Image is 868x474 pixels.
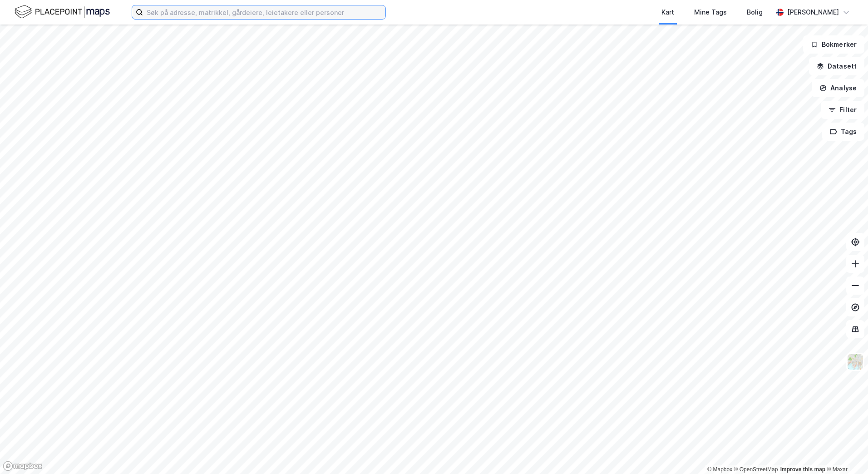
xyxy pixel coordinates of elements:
div: Bolig [747,7,763,18]
a: Mapbox [707,466,732,473]
div: Kart [661,7,674,18]
img: logo.f888ab2527a4732fd821a326f86c7f29.svg [15,4,110,20]
button: Datasett [809,57,864,75]
div: [PERSON_NAME] [787,7,839,18]
button: Filter [821,101,864,119]
iframe: Chat Widget [823,430,868,474]
div: Kontrollprogram for chat [823,430,868,474]
a: Mapbox homepage [3,461,43,471]
input: Søk på adresse, matrikkel, gårdeiere, leietakere eller personer [143,5,385,19]
a: Improve this map [780,466,825,473]
a: OpenStreetMap [734,466,778,473]
button: Bokmerker [803,35,864,54]
div: Mine Tags [694,7,727,18]
button: Tags [822,123,864,141]
img: Z [847,353,864,370]
button: Analyse [812,79,864,97]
